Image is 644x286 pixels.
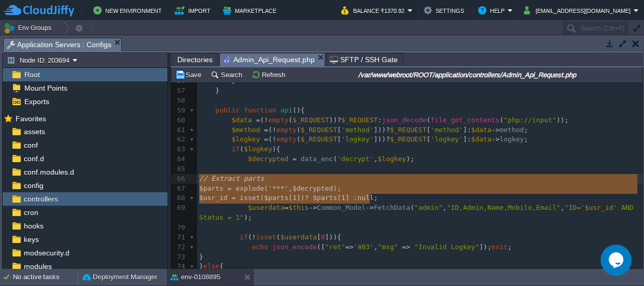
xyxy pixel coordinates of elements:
[240,145,244,153] span: (
[22,208,40,217] span: cron
[272,135,276,143] span: !
[309,204,317,211] span: ->
[337,126,341,134] span: [
[228,184,232,192] span: =
[292,155,297,163] span: =
[248,155,288,163] span: $decrypted
[235,184,264,192] span: explode
[276,135,297,143] span: empty
[268,135,272,143] span: (
[341,116,377,124] span: $_REQUEST
[341,126,374,134] span: 'method'
[171,125,188,135] div: 61
[321,233,325,241] span: 0
[171,242,188,252] div: 72
[22,70,41,79] span: Root
[219,53,325,66] li: /var/www/webroot/ROOT/application/controllers/Admin_Api_Request.php
[430,116,499,124] span: file_get_contents
[22,167,76,177] a: conf.modules.d
[524,126,528,134] span: ;
[479,243,491,251] span: ]);
[13,115,48,123] a: Favorites
[341,4,408,17] button: Balance ₹1370.92
[492,243,508,251] span: exit
[524,135,528,143] span: ;
[288,116,292,124] span: (
[374,135,386,143] span: ]))
[199,175,264,182] span: // Extract parts
[232,135,260,143] span: $logkey
[386,126,390,134] span: ?
[341,194,345,202] span: 1
[177,53,213,66] span: Directories
[292,194,297,202] span: 1
[215,106,240,114] span: public
[492,126,500,134] span: ->
[268,126,272,134] span: (
[22,127,47,136] span: assets
[244,145,272,153] span: $logkey
[337,194,341,202] span: [
[199,253,207,261] span: }
[301,135,337,143] span: $_REQUEST
[317,243,325,251] span: ([
[426,116,430,124] span: (
[353,243,373,251] span: '403'
[333,155,337,163] span: (
[219,262,223,270] span: {
[22,83,69,93] a: Mount Points
[288,194,292,202] span: [
[171,233,188,242] div: 71
[199,77,235,84] span: }
[171,135,188,145] div: 62
[330,53,398,66] span: SFTP / SSH Gate
[13,269,78,285] div: No active tasks
[199,194,228,202] span: $usr_id
[4,4,74,17] img: CloudJiffy
[203,262,219,270] span: else
[244,213,252,221] span: );
[288,204,309,211] span: $this
[424,4,467,17] button: Settings
[22,262,53,271] span: modules
[337,135,341,143] span: [
[260,194,264,202] span: (
[22,248,71,258] a: modsecurity.d
[297,126,301,134] span: (
[175,70,204,79] button: Save
[357,194,373,202] span: null
[426,135,430,143] span: [
[240,194,260,202] span: isset
[256,233,276,241] span: isset
[600,245,634,276] iframe: chat widget
[325,233,341,241] span: ])){
[22,154,46,163] a: conf.d
[337,116,341,124] span: ?
[406,155,414,163] span: );
[366,204,374,211] span: ->
[232,194,236,202] span: =
[223,53,315,66] span: Admin_Api_Request.php
[443,204,447,211] span: ,
[292,106,304,114] span: (){
[264,116,268,124] span: !
[561,204,565,211] span: ,
[329,116,338,124] span: ))
[22,140,39,150] span: conf
[260,116,264,124] span: (
[317,204,366,211] span: Common_Model
[374,204,410,211] span: FetchData
[471,135,491,143] span: $data
[232,145,240,153] span: if
[171,145,188,154] div: 63
[478,4,508,17] button: Help
[345,194,357,202] span: ] :
[414,204,443,211] span: "admin"
[292,184,333,192] span: $decrypted
[171,174,188,184] div: 66
[22,97,51,106] a: Exports
[276,126,297,134] span: empty
[288,184,292,192] span: ,
[281,233,317,241] span: $userdata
